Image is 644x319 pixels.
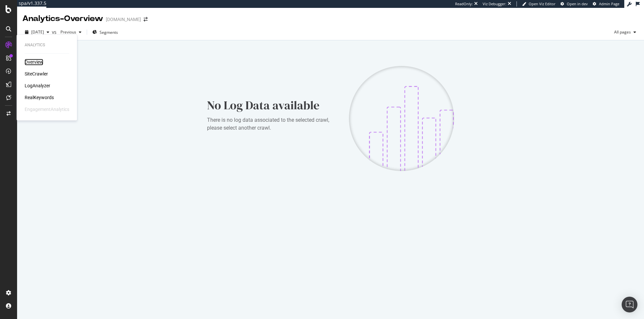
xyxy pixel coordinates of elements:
button: Previous [58,27,84,37]
div: Open Intercom Messenger [622,297,637,312]
span: Previous [58,29,76,35]
div: Analytics [25,42,69,48]
a: Admin Page [593,1,619,7]
a: Open in dev [561,1,588,7]
span: vs [52,29,58,35]
a: SiteCrawler [25,71,48,77]
div: EngagementAnalytics [25,106,69,113]
div: [DOMAIN_NAME] [106,16,141,23]
div: ReadOnly: [455,1,473,7]
span: Segments [100,30,118,35]
div: No Log Data available [207,97,338,114]
img: CKGWtfuM.png [349,66,454,171]
div: There is no log data associated to the selected crawl, please select another crawl. [207,116,338,132]
a: Open Viz Editor [522,1,556,7]
span: Admin Page [599,1,619,6]
div: Viz Debugger: [483,1,506,7]
button: Segments [90,27,121,37]
button: All pages [611,27,639,37]
a: LogAnalyzer [25,82,50,89]
button: [DATE] [22,27,52,37]
span: Open Viz Editor [529,1,556,6]
span: Open in dev [567,1,588,6]
span: All pages [611,29,631,35]
div: Analytics - Overview [22,13,103,24]
a: RealKeywords [25,94,54,101]
div: arrow-right-arrow-left [144,17,148,22]
span: 2025 Aug. 15th [31,29,44,35]
a: Overview [25,59,43,65]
